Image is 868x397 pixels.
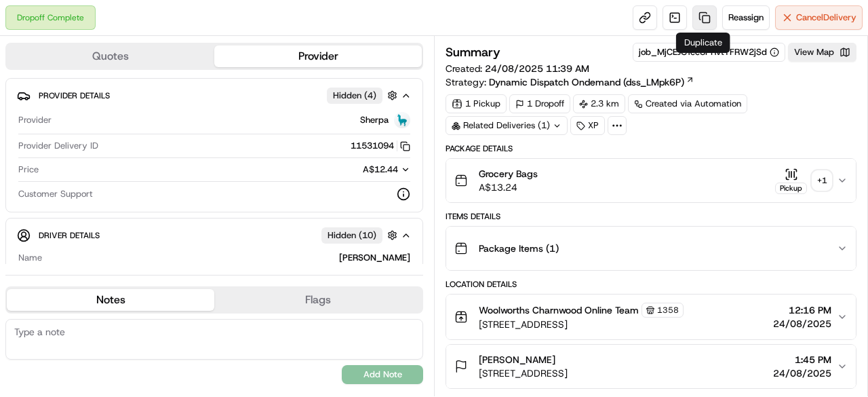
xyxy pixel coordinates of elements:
[394,112,410,128] img: sherpa_logo.png
[328,229,376,242] span: Hidden ( 10 )
[446,159,856,202] button: Grocery BagsA$13.24Pickup+1
[446,227,856,270] button: Package Items (1)
[773,317,831,330] span: 24/08/2025
[775,168,831,194] button: Pickup+1
[446,46,500,58] h3: Summary
[321,227,401,244] button: Hidden (10)
[47,252,410,264] div: [PERSON_NAME]
[775,5,863,30] button: CancelDelivery
[446,295,856,339] button: Woolworths Charnwood Online Team1358[STREET_ADDRESS]12:16 PM24/08/2025
[17,224,412,246] button: Driver DetailsHidden (10)
[773,366,831,380] span: 24/08/2025
[18,114,52,126] span: Provider
[775,183,807,194] div: Pickup
[214,289,422,311] button: Flags
[479,353,555,366] span: [PERSON_NAME]
[773,303,831,317] span: 12:16 PM
[446,116,568,135] div: Related Deliveries (1)
[628,94,747,113] a: Created via Automation
[479,318,684,331] span: [STREET_ADDRESS]
[17,84,412,107] button: Provider DetailsHidden (4)
[728,12,764,24] span: Reassign
[812,171,831,190] div: + 1
[446,211,856,222] div: Items Details
[479,303,639,317] span: Woolworths Charnwood Online Team
[657,305,679,316] span: 1358
[18,140,98,152] span: Provider Delivery ID
[7,45,214,67] button: Quotes
[573,94,625,113] div: 2.3 km
[775,168,807,194] button: Pickup
[796,12,856,24] span: Cancel Delivery
[18,164,39,176] span: Price
[639,46,779,58] button: job_MjCEJCYee8PRvtTFRW2jSd
[722,5,770,30] button: Reassign
[446,279,856,290] div: Location Details
[327,87,401,104] button: Hidden (4)
[333,90,376,102] span: Hidden ( 4 )
[360,114,389,126] span: Sherpa
[363,164,398,175] span: A$12.44
[479,366,568,380] span: [STREET_ADDRESS]
[509,94,570,113] div: 1 Dropoff
[773,353,831,366] span: 1:45 PM
[676,33,730,53] div: Duplicate
[446,62,589,75] span: Created:
[214,45,422,67] button: Provider
[446,143,856,154] div: Package Details
[479,181,538,194] span: A$13.24
[18,188,93,200] span: Customer Support
[446,345,856,388] button: [PERSON_NAME][STREET_ADDRESS]1:45 PM24/08/2025
[291,164,410,176] button: A$12.44
[479,167,538,181] span: Grocery Bags
[489,75,684,89] span: Dynamic Dispatch Ondemand (dss_LMpk6P)
[351,140,410,152] button: 11531094
[446,94,507,113] div: 1 Pickup
[489,75,694,89] a: Dynamic Dispatch Ondemand (dss_LMpk6P)
[446,75,694,89] div: Strategy:
[18,252,42,264] span: Name
[39,230,100,241] span: Driver Details
[479,242,559,255] span: Package Items ( 1 )
[485,62,589,75] span: 24/08/2025 11:39 AM
[39,90,110,101] span: Provider Details
[788,43,856,62] button: View Map
[7,289,214,311] button: Notes
[570,116,605,135] div: XP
